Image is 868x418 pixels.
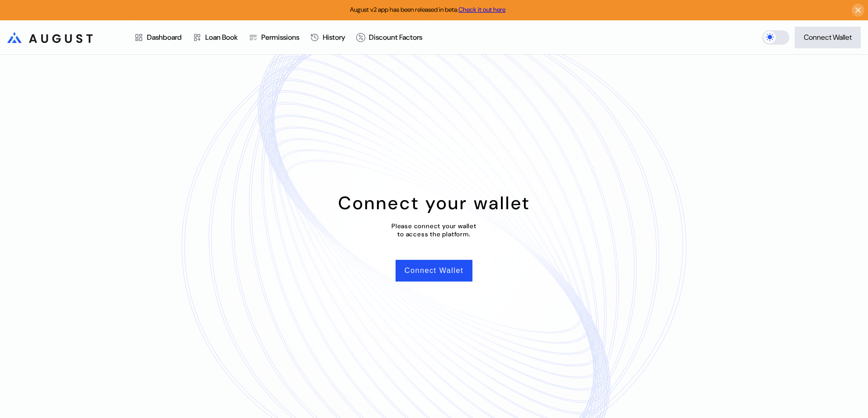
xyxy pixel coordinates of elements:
a: Check it out here [458,5,505,14]
a: History [305,21,351,54]
div: Dashboard [147,33,182,42]
div: Connect your wallet [338,191,530,215]
a: Discount Factors [351,21,428,54]
span: August v2 app has been released in beta. [350,5,505,14]
a: Dashboard [129,21,187,54]
a: Loan Book [187,21,243,54]
button: Connect Wallet [396,260,472,282]
a: Permissions [243,21,305,54]
div: Connect Wallet [804,33,852,42]
div: Permissions [261,33,299,42]
div: Discount Factors [369,33,422,42]
div: Please connect your wallet to access the platform. [392,222,476,238]
div: Loan Book [205,33,238,42]
button: Connect Wallet [795,27,861,48]
div: History [323,33,345,42]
